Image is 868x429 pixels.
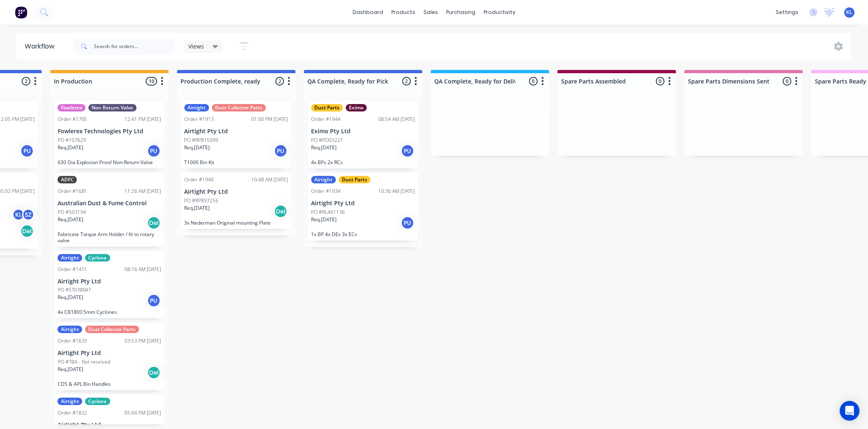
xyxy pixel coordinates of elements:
[401,144,414,158] div: PU
[442,6,480,19] div: purchasing
[185,220,288,226] p: 3x Nederman Original mounting Plate
[252,116,288,123] div: 01:00 PM [DATE]
[252,176,288,183] div: 10:48 AM [DATE]
[85,254,110,262] div: Cyclone
[58,294,83,301] p: Req. [DATE]
[311,209,345,216] p: PO #RL461136
[58,381,161,387] p: CDS & APL Bin Handles
[311,176,336,183] div: Airtight
[58,176,77,183] div: ADFC
[85,398,110,405] div: Cyclone
[22,209,35,221] div: SZ
[58,116,87,123] div: Order #1705
[379,116,415,123] div: 08:54 AM [DATE]
[125,337,161,345] div: 03:53 PM [DATE]
[58,358,111,366] p: PO #TBA - Not received
[21,144,34,158] div: PU
[21,225,34,238] div: Del
[58,144,83,151] p: Req. [DATE]
[311,159,415,165] p: 4x BPs 2x RCs
[311,231,415,237] p: 1x BP 4x DEs 3x ECs
[54,322,165,390] div: AirtightDust Collector PartsOrder #163303:53 PM [DATE]Airtight Pty LtdPO #TBA - Not receivedReq.[...
[58,422,161,429] p: Airtight Pty Ltd
[212,104,266,111] div: Dust Collector Parts
[147,294,161,307] div: PU
[840,401,860,421] div: Open Intercom Messenger
[58,350,161,357] p: Airtight Pty Ltd
[185,176,214,183] div: Order #1940
[58,216,83,223] p: Req. [DATE]
[58,309,161,315] p: 4x CB1800 5mm Cyclones
[181,173,292,229] div: Order #194010:48 AM [DATE]Airtight Pty LtdPO #RP897256Req.[DATE]Del3x Nederman Original mounting ...
[387,6,419,19] div: products
[847,9,853,16] span: KL
[58,128,161,135] p: Fowlerex Technologies Pty Ltd
[54,251,165,319] div: AirtightCycloneOrder #141108:16 AM [DATE]Airtight Pty LtdPO #ST038047Req.[DATE]PU4x CB1800 5mm Cy...
[85,326,139,333] div: Dust Collector Parts
[58,188,87,195] div: Order #1681
[185,188,288,195] p: Airtight Pty Ltd
[274,144,288,158] div: PU
[185,128,288,135] p: Airtight Pty Ltd
[58,337,87,345] div: Order #1633
[311,116,341,123] div: Order #1944
[772,6,803,19] div: settings
[401,216,414,230] div: PU
[89,104,137,111] div: Non Return Valve
[185,144,210,151] p: Req. [DATE]
[58,254,82,262] div: Airtight
[181,101,292,169] div: AirtightDust Collector PartsOrder #191301:00 PM [DATE]Airtight Pty LtdPO #RP815099Req.[DATE]PUT10...
[25,42,58,51] div: Workflow
[311,104,343,111] div: Duct Parts
[147,366,161,379] div: Del
[58,159,161,165] p: 630 Dia Explosion Proof Non-Return Valve
[58,231,161,243] p: Fabricate Torque Arm Holder / fit to rotary valve
[311,144,337,151] p: Req. [DATE]
[147,144,161,158] div: PU
[379,188,415,195] div: 10:36 AM [DATE]
[58,409,87,417] div: Order #1822
[58,104,86,111] div: Fowlerex
[274,205,288,218] div: Del
[349,6,387,19] a: dashboard
[185,204,210,212] p: Req. [DATE]
[125,188,161,195] div: 11:26 AM [DATE]
[54,173,165,247] div: ADFCOrder #168111:26 AM [DATE]Australian Dust & Fume ControlPO #503194Req.[DATE]DelFabricate Torq...
[58,137,86,144] p: PO #107629
[125,116,161,123] div: 12:41 PM [DATE]
[189,42,204,51] span: Views
[58,398,82,405] div: Airtight
[125,409,161,417] div: 05:04 PM [DATE]
[58,266,87,273] div: Order #1411
[185,104,209,111] div: Airtight
[58,366,83,373] p: Req. [DATE]
[54,101,165,169] div: FowlerexNon Return ValveOrder #170512:41 PM [DATE]Fowlerex Technologies Pty LtdPO #107629Req.[DAT...
[311,137,344,144] p: PO #PO03221
[308,173,419,241] div: AirtightDuct PartsOrder #193410:36 AM [DATE]Airtight Pty LtdPO #RL461136Req.[DATE]PU1x BP 4x DEs ...
[125,266,161,273] div: 08:16 AM [DATE]
[311,128,415,135] p: Eximo Pty Ltd
[480,6,519,19] div: productivity
[58,286,91,294] p: PO #ST038047
[311,216,337,223] p: Req. [DATE]
[185,197,219,204] p: PO #RP897256
[147,216,161,230] div: Del
[346,104,367,111] div: Eximo
[185,116,214,123] div: Order #1913
[58,278,161,285] p: Airtight Pty Ltd
[185,159,288,165] p: T1000 Bin Kit
[185,137,219,144] p: PO #RP815099
[58,200,161,207] p: Australian Dust & Fume Control
[308,101,419,169] div: Duct PartsEximoOrder #194408:54 AM [DATE]Eximo Pty LtdPO #PO03221Req.[DATE]PU4x BPs 2x RCs
[311,200,415,207] p: Airtight Pty Ltd
[419,6,442,19] div: sales
[339,176,371,183] div: Duct Parts
[311,188,341,195] div: Order #1934
[12,209,25,221] div: KL
[58,326,82,333] div: Airtight
[94,38,175,55] input: Search for orders...
[58,209,86,216] p: PO #503194
[15,6,27,19] img: Factory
